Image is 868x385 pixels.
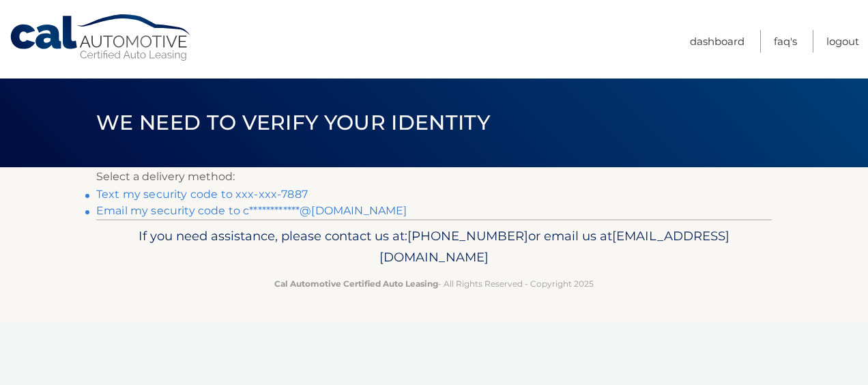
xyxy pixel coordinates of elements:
[774,30,797,53] a: FAQ's
[105,225,763,269] p: If you need assistance, please contact us at: or email us at
[105,276,763,291] p: - All Rights Reserved - Copyright 2025
[690,30,744,53] a: Dashboard
[96,167,772,186] p: Select a delivery method:
[9,14,193,62] a: Cal Automotive
[274,279,438,289] strong: Cal Automotive Certified Auto Leasing
[96,110,490,135] span: We need to verify your identity
[407,228,528,244] span: [PHONE_NUMBER]
[96,188,308,201] a: Text my security code to xxx-xxx-7887
[826,30,859,53] a: Logout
